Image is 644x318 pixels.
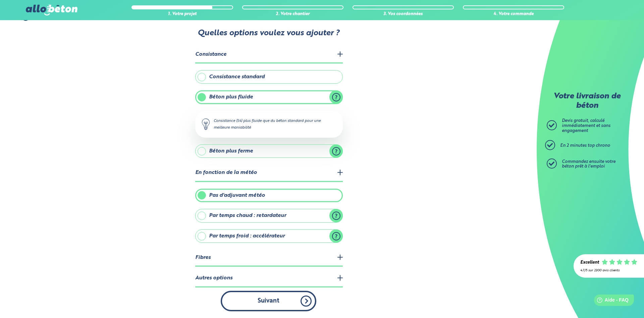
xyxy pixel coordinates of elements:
label: Pas d'adjuvant météo [195,189,343,202]
legend: Consistance [195,46,343,63]
iframe: Help widget launcher [584,292,637,311]
legend: Autres options [195,270,343,287]
legend: En fonction de la météo [195,165,343,182]
div: 2. Votre chantier [242,12,343,17]
div: 1. Votre projet [131,12,233,17]
span: Commandez ensuite votre béton prêt à l'emploi [562,160,615,169]
div: 4.7/5 sur 2300 avis clients [580,269,637,272]
p: Votre livraison de béton [548,92,626,110]
legend: Fibres [195,249,343,267]
label: Consistance standard [195,70,343,84]
span: En 2 minutes top chrono [560,143,610,148]
div: 3. Vos coordonnées [353,12,454,17]
div: Excellent [580,260,599,265]
img: allobéton [26,5,77,15]
button: Suivant [221,291,316,311]
label: Béton plus fluide [195,90,343,104]
div: Consistance (S4) plus fluide que du béton standard pour une meilleure maniabilité [195,111,343,138]
span: Devis gratuit, calculé immédiatement et sans engagement [562,119,610,133]
div: 4. Votre commande [463,12,564,17]
label: Par temps froid : accélérateur [195,229,343,243]
label: Par temps chaud : retardateur [195,209,343,222]
label: Béton plus ferme [195,144,343,158]
p: Quelles options voulez vous ajouter ? [195,29,342,38]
